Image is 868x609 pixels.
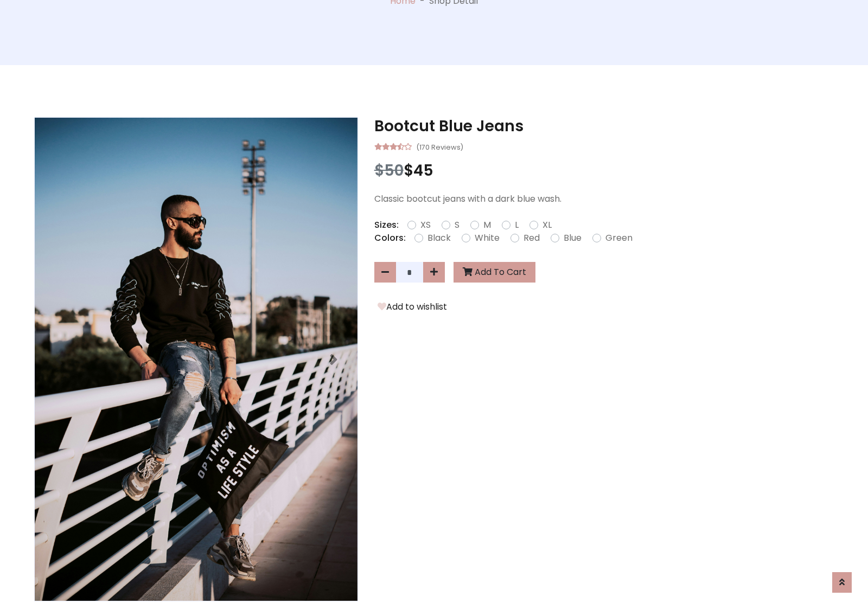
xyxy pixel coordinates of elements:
label: L [515,219,519,232]
button: Add to wishlist [374,300,450,314]
img: Image [35,118,358,601]
label: Black [427,232,451,245]
h3: Bootcut Blue Jeans [374,117,834,136]
label: XS [420,219,431,232]
label: Red [524,232,540,245]
label: M [483,219,491,232]
p: Colors: [374,232,406,245]
label: White [475,232,500,245]
button: Add To Cart [454,262,535,283]
label: Green [605,232,633,245]
span: $50 [374,160,404,181]
label: S [455,219,459,232]
small: (170 Reviews) [416,140,463,153]
p: Sizes: [374,219,399,232]
h3: $ [374,162,834,180]
p: Classic bootcut jeans with a dark blue wash. [374,193,834,206]
label: XL [542,219,552,232]
span: 45 [413,160,433,181]
label: Blue [564,232,582,245]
